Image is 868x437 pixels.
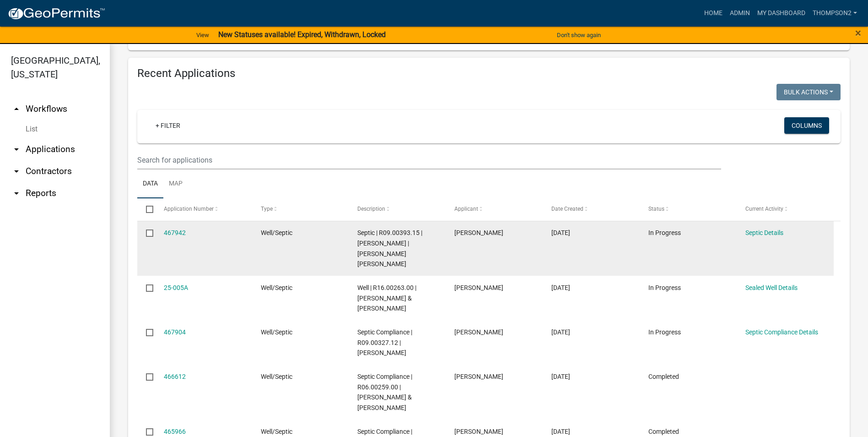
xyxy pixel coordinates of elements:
i: arrow_drop_down [11,144,22,155]
datatable-header-cell: Description [349,198,446,220]
a: + Filter [148,117,188,134]
a: My Dashboard [754,5,809,22]
span: Septic Compliance | R09.00327.12 | BARRY A BRESEE [357,328,412,357]
span: × [855,27,861,39]
span: Shari Bartlett [454,229,503,236]
span: In Progress [648,229,681,236]
span: 08/22/2025 [551,328,570,336]
datatable-header-cell: Current Activity [737,198,834,220]
a: 25-005A [164,284,188,291]
input: Search for applications [137,151,721,169]
span: Shari Bartlett [454,284,503,291]
datatable-header-cell: Status [640,198,737,220]
a: Septic Compliance Details [745,328,818,336]
span: Darrin [454,428,503,435]
span: Application Number [164,206,214,212]
button: Don't show again [553,27,604,43]
span: Darrin [454,328,503,336]
span: Description [357,206,385,212]
a: View [193,27,213,43]
a: 466612 [164,373,186,380]
a: 467904 [164,328,186,336]
a: Admin [726,5,754,22]
span: Septic Compliance | R06.00259.00 | STEVEN M & STACY J MILLER [357,373,412,411]
h4: Recent Applications [137,67,841,80]
datatable-header-cell: Applicant [446,198,543,220]
span: Well/Septic [261,373,292,380]
span: Well/Septic [261,284,292,291]
a: Sealed Well Details [745,284,798,291]
button: Close [855,27,861,38]
datatable-header-cell: Select [137,198,155,220]
a: 465966 [164,428,186,435]
a: Home [701,5,726,22]
span: 08/19/2025 [551,428,570,435]
datatable-header-cell: Type [252,198,349,220]
span: Darrin [454,373,503,380]
a: Septic Details [745,229,783,236]
span: Completed [648,373,679,380]
a: Thompson2 [809,5,861,22]
span: Applicant [454,206,478,212]
span: Well/Septic [261,428,292,435]
button: Bulk Actions [776,84,841,100]
i: arrow_drop_up [11,104,22,115]
span: Completed [648,428,679,435]
span: Status [648,206,664,212]
datatable-header-cell: Date Created [543,198,640,220]
span: Type [261,206,273,212]
span: Septic | R09.00393.15 | WILLIAM K ANGERMAN | JOANN M HOLT ANGERMAN [357,229,422,268]
a: Map [163,169,188,199]
span: In Progress [648,284,681,291]
span: 08/22/2025 [551,229,570,236]
a: Data [137,169,163,199]
span: Well | R16.00263.00 | DANIEL N & DIANE G BAKER [357,284,416,312]
i: arrow_drop_down [11,166,22,177]
span: Well/Septic [261,328,292,336]
span: 08/20/2025 [551,373,570,380]
span: In Progress [648,328,681,336]
span: Well/Septic [261,229,292,236]
span: 08/22/2025 [551,284,570,291]
strong: New Statuses available! Expired, Withdrawn, Locked [218,30,386,39]
a: 467942 [164,229,186,236]
i: arrow_drop_down [11,188,22,199]
span: Date Created [551,206,583,212]
button: Columns [784,117,829,134]
span: Current Activity [745,206,783,212]
datatable-header-cell: Application Number [155,198,252,220]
